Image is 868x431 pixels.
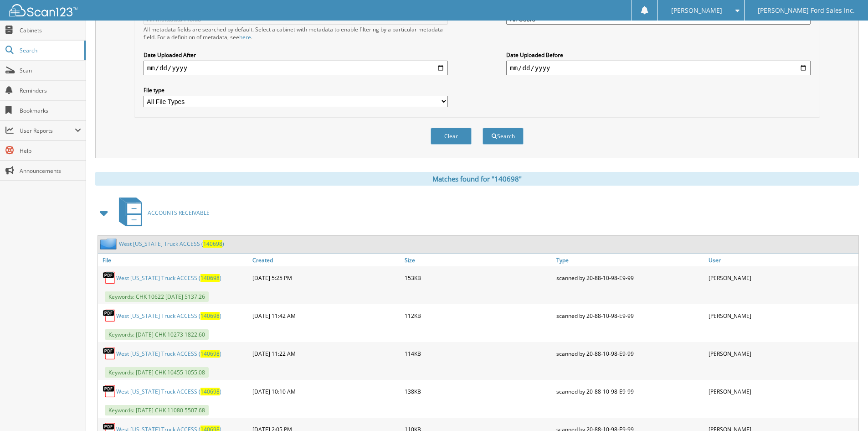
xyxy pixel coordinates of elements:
[144,61,448,75] input: start
[95,172,859,186] div: Matches found for "140698"
[103,347,116,360] img: PDF.png
[20,47,80,54] span: Search
[116,274,221,282] a: West [US_STATE] Truck ACCESS (140698)
[144,26,448,41] div: All metadata fields are searched by default. Select a cabinet with metadata to enable filtering b...
[203,240,222,248] span: 140698
[105,329,209,340] span: Keywords: [DATE] CHK 10273 1822.60
[402,382,555,400] div: 138KB
[250,254,402,266] a: Created
[554,306,706,325] div: scanned by 20-88-10-98-E9-99
[402,306,555,325] div: 112KB
[200,274,220,282] span: 140698
[706,344,858,363] div: [PERSON_NAME]
[105,367,209,378] span: Keywords: [DATE] CHK 10455 1055.08
[706,254,858,266] a: User
[116,350,221,358] a: West [US_STATE] Truck ACCESS (140698)
[483,128,524,145] button: Search
[9,4,77,16] img: scan123-logo-white.svg
[113,195,210,231] a: ACCOUNTS RECEIVABLE
[554,344,706,363] div: scanned by 20-88-10-98-E9-99
[20,147,81,155] span: Help
[200,312,220,320] span: 140698
[144,51,448,59] label: Date Uploaded After
[20,107,81,114] span: Bookmarks
[706,382,858,400] div: [PERSON_NAME]
[250,344,402,363] div: [DATE] 11:22 AM
[103,384,116,398] img: PDF.png
[506,51,811,59] label: Date Uploaded Before
[671,8,722,13] span: [PERSON_NAME]
[119,240,224,248] a: West [US_STATE] Truck ACCESS (140698)
[200,388,220,395] span: 140698
[200,350,220,358] span: 140698
[105,291,209,302] span: Keywords: CHK 10622 [DATE] 5137.26
[758,8,855,13] span: [PERSON_NAME] Ford Sales Inc.
[250,382,402,400] div: [DATE] 10:10 AM
[20,167,81,175] span: Announcements
[98,254,250,266] a: File
[506,61,811,75] input: end
[105,405,209,415] span: Keywords: [DATE] CHK 11080 5507.68
[431,128,472,145] button: Clear
[144,86,448,94] label: File type
[250,306,402,325] div: [DATE] 11:42 AM
[554,382,706,400] div: scanned by 20-88-10-98-E9-99
[20,26,81,34] span: Cabinets
[103,309,116,322] img: PDF.png
[402,344,555,363] div: 114KB
[402,269,555,287] div: 153KB
[706,269,858,287] div: [PERSON_NAME]
[554,269,706,287] div: scanned by 20-88-10-98-E9-99
[402,254,555,266] a: Size
[239,33,251,41] a: here
[116,388,221,395] a: West [US_STATE] Truck ACCESS (140698)
[20,87,81,94] span: Reminders
[103,271,116,285] img: PDF.png
[20,127,75,135] span: User Reports
[100,238,119,249] img: folder2.png
[116,312,221,320] a: West [US_STATE] Truck ACCESS (140698)
[706,306,858,325] div: [PERSON_NAME]
[148,209,210,217] span: ACCOUNTS RECEIVABLE
[20,67,81,74] span: Scan
[554,254,706,266] a: Type
[250,269,402,287] div: [DATE] 5:25 PM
